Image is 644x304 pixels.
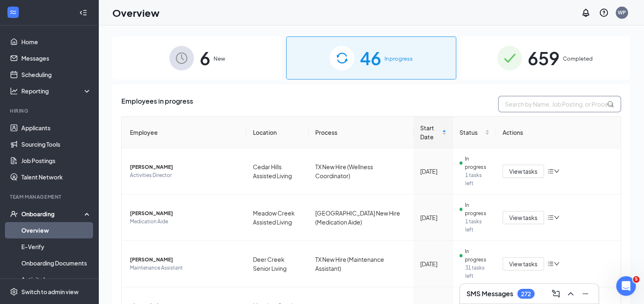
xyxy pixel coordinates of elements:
[467,289,513,298] h3: SMS Messages
[616,276,636,296] iframe: Intercom live chat
[528,44,560,72] span: 659
[21,288,79,296] div: Switch to admin view
[10,87,18,95] svg: Analysis
[21,152,91,169] a: Job Postings
[122,117,246,148] th: Employee
[563,54,593,63] span: Completed
[460,128,483,137] span: Status
[618,9,626,16] div: WP
[465,171,489,188] span: 1 tasks left
[21,271,91,288] a: Activity log
[130,256,240,264] span: [PERSON_NAME]
[503,165,544,178] button: View tasks
[581,8,591,18] svg: Notifications
[246,117,309,148] th: Location
[21,238,91,255] a: E-Verify
[214,54,225,63] span: New
[10,288,18,296] svg: Settings
[633,276,639,283] span: 5
[453,117,496,148] th: Status
[420,123,440,141] span: Start Date
[385,54,413,63] span: In progress
[509,259,537,268] span: View tasks
[465,218,489,234] span: 1 tasks left
[200,44,210,72] span: 6
[547,261,554,267] span: bars
[496,117,621,148] th: Actions
[9,8,17,16] svg: WorkstreamLogo
[130,171,240,179] span: Activities Director
[599,8,609,18] svg: QuestionInfo
[580,289,590,299] svg: Minimize
[509,213,537,222] span: View tasks
[503,257,544,270] button: View tasks
[112,6,159,20] h1: Overview
[130,163,240,171] span: [PERSON_NAME]
[521,290,531,297] div: 272
[21,210,84,218] div: Onboarding
[21,169,91,185] a: Talent Network
[554,261,560,267] span: down
[564,287,577,300] button: ChevronUp
[566,289,576,299] svg: ChevronUp
[21,255,91,271] a: Onboarding Documents
[360,44,381,72] span: 46
[21,66,91,83] a: Scheduling
[498,96,621,112] input: Search by Name, Job Posting, or Process
[79,9,87,17] svg: Collapse
[420,213,446,222] div: [DATE]
[579,287,592,300] button: Minimize
[10,193,90,200] div: Team Management
[465,247,489,264] span: In progress
[465,201,489,218] span: In progress
[246,195,309,241] td: Meadow Creek Assisted Living
[420,167,446,176] div: [DATE]
[246,241,309,287] td: Deer Creek Senior Living
[551,289,561,299] svg: ComposeMessage
[549,287,562,300] button: ComposeMessage
[309,195,414,241] td: [GEOGRAPHIC_DATA] New Hire (Medication Aide)
[309,241,414,287] td: TX New Hire (Maintenance Assistant)
[246,148,309,195] td: Cedar Hills Assisted Living
[509,167,537,176] span: View tasks
[130,209,240,218] span: [PERSON_NAME]
[465,264,489,280] span: 31 tasks left
[21,222,91,238] a: Overview
[121,96,193,112] span: Employees in progress
[21,34,91,50] a: Home
[21,136,91,152] a: Sourcing Tools
[465,155,489,171] span: In progress
[547,214,554,221] span: bars
[503,211,544,224] button: View tasks
[309,148,414,195] td: TX New Hire (Wellness Coordinator)
[21,50,91,66] a: Messages
[10,210,18,218] svg: UserCheck
[554,215,560,220] span: down
[554,168,560,174] span: down
[10,107,90,114] div: Hiring
[130,264,240,272] span: Maintenance Assistant
[547,168,554,175] span: bars
[130,218,240,226] span: Medication Aide
[21,120,91,136] a: Applicants
[21,87,92,95] div: Reporting
[420,259,446,268] div: [DATE]
[309,117,414,148] th: Process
